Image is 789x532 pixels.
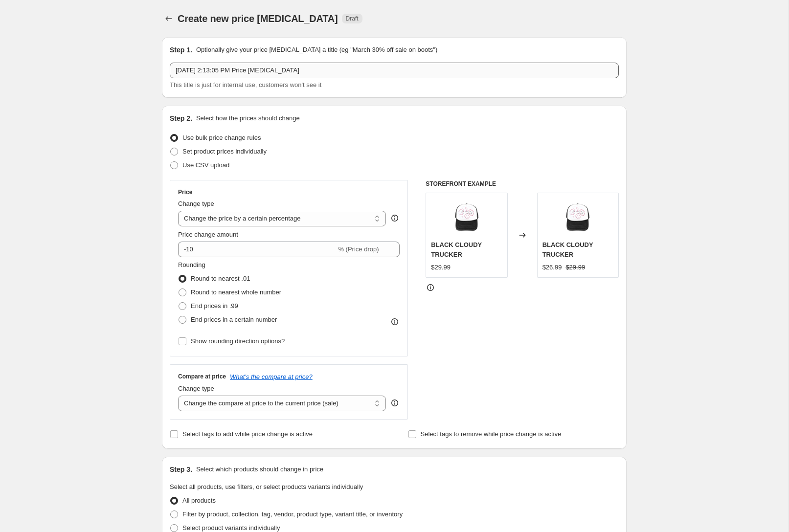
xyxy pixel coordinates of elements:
[170,465,192,474] h2: Step 3.
[421,430,562,438] span: Select tags to remove while price change is active
[230,373,313,380] button: What's the compare at price?
[178,200,214,207] span: Change type
[178,385,214,392] span: Change type
[162,12,176,25] button: Price change jobs
[182,430,313,438] span: Select tags to add while price change is active
[182,510,403,518] span: Filter by product, collection, tag, vendor, product type, variant title, or inventory
[182,524,280,532] span: Select product variants individually
[170,45,192,55] h2: Step 1.
[426,180,619,188] h6: STOREFRONT EXAMPLE
[178,261,205,268] span: Rounding
[447,198,486,237] img: CloudyTrucker_Black_80x.png
[431,241,482,258] span: BLACK CLOUDY TRUCKER
[182,134,261,141] span: Use bulk price change rules
[542,241,593,258] span: BLACK CLOUDY TRUCKER
[178,188,192,196] h3: Price
[191,302,238,310] span: End prices in .99
[170,113,192,123] h2: Step 2.
[191,316,277,323] span: End prices in a certain number
[196,113,300,123] p: Select how the prices should change
[196,465,323,474] p: Select which products should change in price
[338,245,379,253] span: % (Price drop)
[191,288,281,296] span: Round to nearest whole number
[191,275,250,282] span: Round to nearest .01
[558,198,597,237] img: CloudyTrucker_Black_80x.png
[390,213,400,223] div: help
[390,398,400,408] div: help
[182,497,216,504] span: All products
[346,15,359,22] span: Draft
[170,483,363,490] span: Select all products, use filters, or select products variants individually
[182,148,267,155] span: Set product prices individually
[170,81,321,89] span: This title is just for internal use, customers won't see it
[178,13,338,24] span: Create new price [MEDICAL_DATA]
[542,263,562,272] div: $26.99
[191,337,285,345] span: Show rounding direction options?
[178,231,238,238] span: Price change amount
[196,45,437,55] p: Optionally give your price [MEDICAL_DATA] a title (eg "March 30% off sale on boots")
[182,161,229,169] span: Use CSV upload
[431,263,451,272] div: $29.99
[565,263,585,272] strike: $29.99
[178,242,336,257] input: -15
[178,373,226,380] h3: Compare at price
[170,63,619,78] input: 30% off holiday sale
